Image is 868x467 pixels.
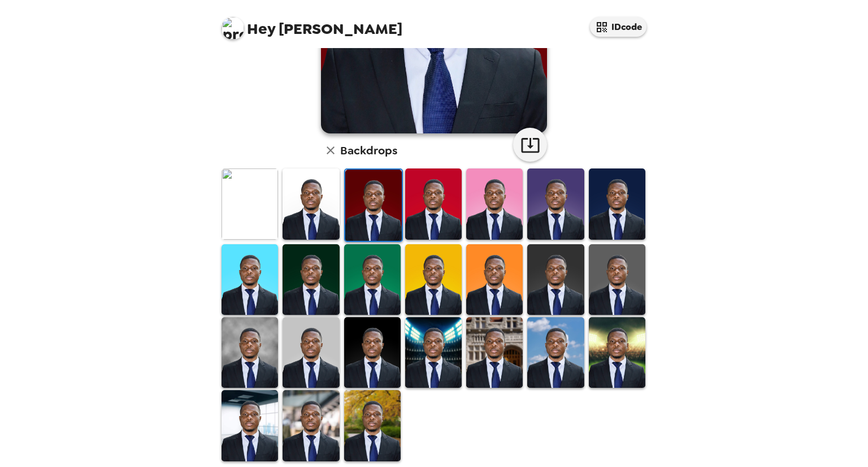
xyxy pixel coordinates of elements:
[222,11,402,37] span: [PERSON_NAME]
[340,141,397,159] h6: Backdrops
[590,17,646,37] button: IDcode
[222,168,278,239] img: Original
[222,17,244,40] img: profile pic
[247,19,275,39] span: Hey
